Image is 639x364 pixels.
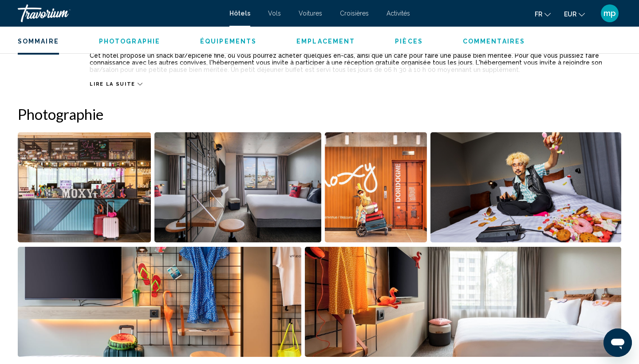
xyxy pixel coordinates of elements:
button: Photographie [99,37,160,45]
button: Open full-screen image slider [154,132,321,243]
span: Photographie [99,38,160,45]
button: Commentaires [463,37,525,45]
span: Commentaires [463,38,525,45]
h2: Photographie [18,105,621,123]
button: Change language [535,8,551,20]
button: Open full-screen image slider [430,132,621,243]
span: Lire la suite [90,81,135,87]
span: Équipements [200,38,256,45]
a: Activités [387,10,410,17]
iframe: Bouton de lancement de la fenêtre de messagerie [603,328,632,357]
span: mp [603,9,616,18]
a: Vols [268,10,281,17]
button: User Menu [598,4,621,23]
button: Open full-screen image slider [18,132,151,243]
button: Open full-screen image slider [18,246,301,357]
a: Croisières [340,10,369,17]
button: Open full-screen image slider [325,132,427,243]
button: Équipements [200,37,256,45]
a: Travorium [18,4,221,22]
button: Lire la suite [90,81,142,87]
span: Sommaire [18,38,59,45]
span: fr [535,11,542,18]
span: Pièces [395,38,423,45]
span: Emplacement [296,38,355,45]
button: Emplacement [296,37,355,45]
button: Change currency [564,8,585,20]
a: Hôtels [229,10,250,17]
span: EUR [564,11,576,18]
button: Pièces [395,37,423,45]
a: Voitures [299,10,322,17]
button: Sommaire [18,37,59,45]
p: Cet hôtel propose un snack bar/épicerie fine, où vous pourrez acheter quelques en-cas, ainsi que ... [90,52,621,73]
button: Open full-screen image slider [305,246,622,357]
